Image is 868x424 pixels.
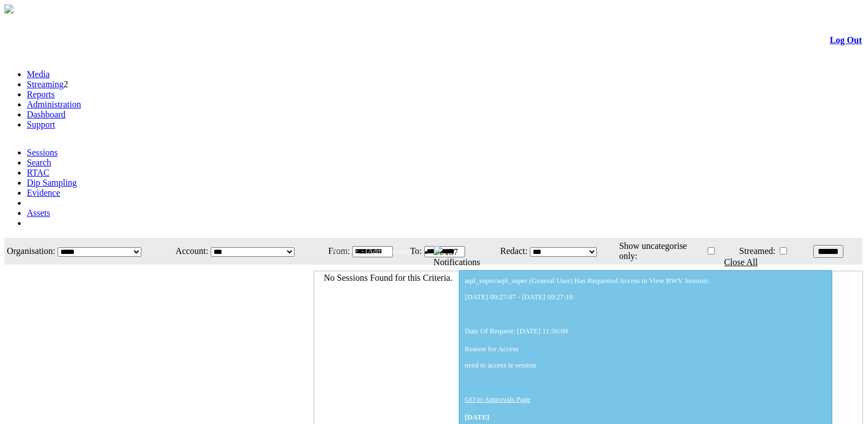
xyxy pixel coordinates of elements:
[465,361,827,370] p: need to access te session
[166,239,209,263] td: Account:
[27,158,51,167] a: Search
[27,69,50,79] a: Media
[27,120,55,129] a: Support
[434,257,840,267] div: Notifications
[830,35,862,45] a: Log Out
[465,276,827,422] div: aqil_super/aqil_super (General User) Has Requested Access to View BWV Session: Date Of Request: [...
[434,246,443,255] img: bell25.png
[27,208,50,218] a: Assets
[465,395,530,403] a: GO to Approvals Page
[321,239,350,263] td: From:
[27,110,65,119] a: Dashboard
[724,257,758,267] a: Close All
[27,178,77,187] a: Dip Sampling
[324,273,452,282] span: No Sessions Found for this Criteria.
[27,89,55,99] a: Reports
[330,247,411,255] span: Welcome, - (Administrator)
[64,79,68,89] span: 2
[465,293,827,301] p: [DATE] 09:27:07 - [DATE] 09:27:10
[27,79,64,89] a: Streaming
[27,188,60,197] a: Evidence
[4,4,13,13] img: arrow-3.png
[27,168,49,177] a: RTAC
[6,239,56,263] td: Organisation:
[445,247,458,257] span: 137
[27,100,81,109] a: Administration
[27,148,58,157] a: Sessions
[465,413,490,421] span: [DATE]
